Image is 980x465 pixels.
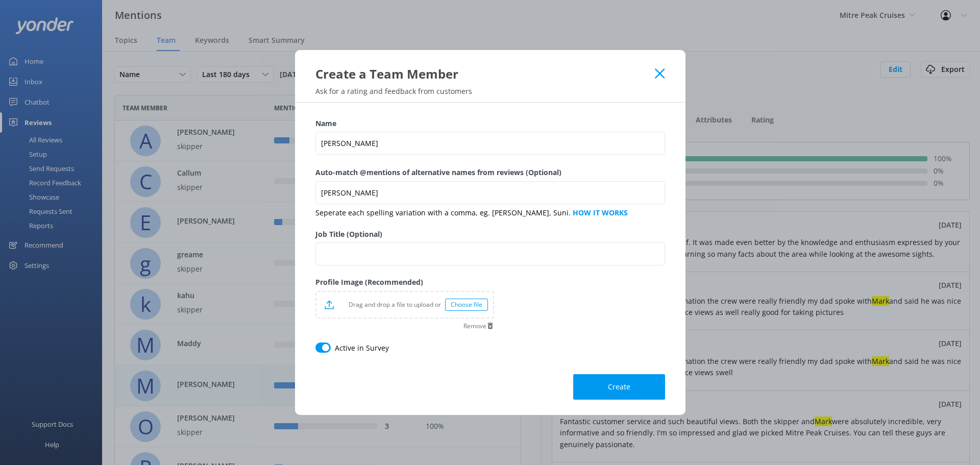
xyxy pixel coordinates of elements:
[315,118,665,129] label: Name
[315,167,665,178] label: Auto-match @mentions of alternative names from reviews (Optional)
[315,229,665,240] label: Job Title (Optional)
[608,382,630,392] span: Create
[463,323,486,329] span: Remove
[334,300,445,309] p: Drag and drop a file to upload or
[463,322,494,330] button: Remove
[335,342,389,354] label: Active in Survey
[315,65,655,82] div: Create a Team Member
[315,277,494,288] label: Profile Image (Recommended)
[655,68,665,79] button: Close
[295,86,685,96] p: Ask for a rating and feedback from customers
[315,207,665,218] p: Seperate each spelling variation with a comma, eg. [PERSON_NAME], Suni.
[445,299,488,311] div: Choose file
[573,374,665,400] button: Create
[573,208,628,217] a: HOW IT WORKS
